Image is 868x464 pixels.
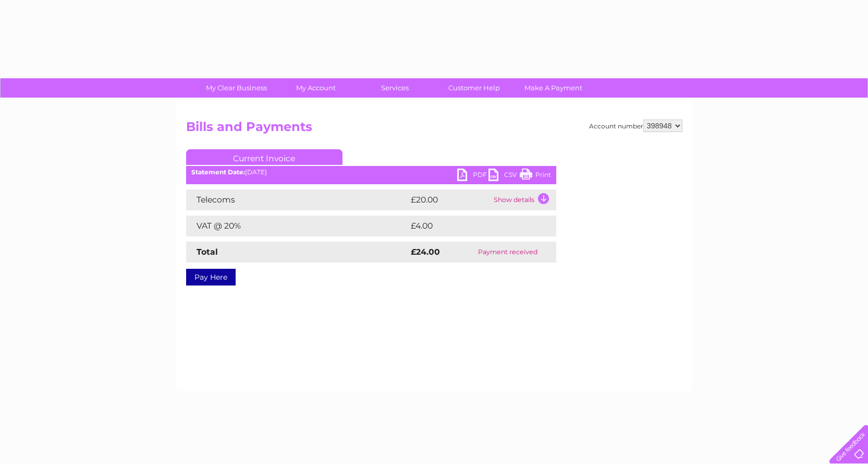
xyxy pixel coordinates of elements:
[431,78,517,98] a: Customer Help
[408,216,532,236] td: £4.00
[186,269,236,285] a: Pay Here
[510,78,596,98] a: Make A Payment
[457,169,488,184] a: PDF
[491,189,556,210] td: Show details
[273,78,359,98] a: My Account
[459,242,556,263] td: Payment received
[186,169,556,176] div: [DATE]
[186,149,343,165] a: Current Invoice
[352,78,438,98] a: Services
[411,247,440,257] strong: £24.00
[186,189,408,210] td: Telecoms
[520,169,551,184] a: Print
[186,120,682,139] h2: Bills and Payments
[186,216,408,236] td: VAT @ 20%
[197,247,218,257] strong: Total
[191,168,245,176] b: Statement Date:
[408,189,491,210] td: £20.00
[589,120,682,132] div: Account number
[193,78,279,98] a: My Clear Business
[488,169,520,184] a: CSV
